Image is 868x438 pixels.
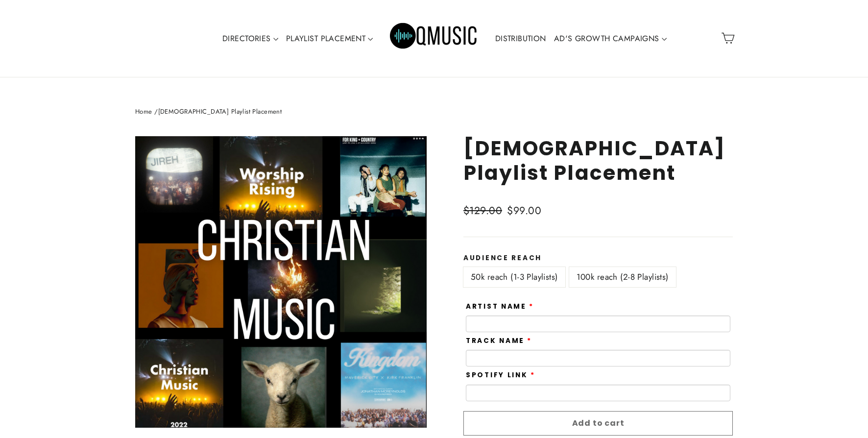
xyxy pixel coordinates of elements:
[135,107,733,117] nav: breadcrumbs
[154,107,158,116] span: /
[282,27,377,50] a: PLAYLIST PLACEMENT
[466,303,534,311] label: Artist Name
[491,27,550,50] a: DISTRIBUTION
[463,136,733,184] h1: [DEMOGRAPHIC_DATA] Playlist Placement
[463,411,733,436] button: Add to cart
[507,203,541,218] span: $99.00
[466,371,535,379] label: Spotify Link
[572,417,625,429] span: Add to cart
[463,254,733,262] label: Audience Reach
[218,27,282,50] a: DIRECTORIES
[466,337,532,345] label: Track Name
[463,203,502,218] span: $129.00
[135,107,152,116] a: Home
[550,27,671,50] a: AD'S GROWTH CAMPAIGNS
[188,10,680,67] div: Primary
[569,267,676,287] label: 100k reach (2-8 Playlists)
[463,267,565,287] label: 50k reach (1-3 Playlists)
[390,16,478,60] img: Q Music Promotions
